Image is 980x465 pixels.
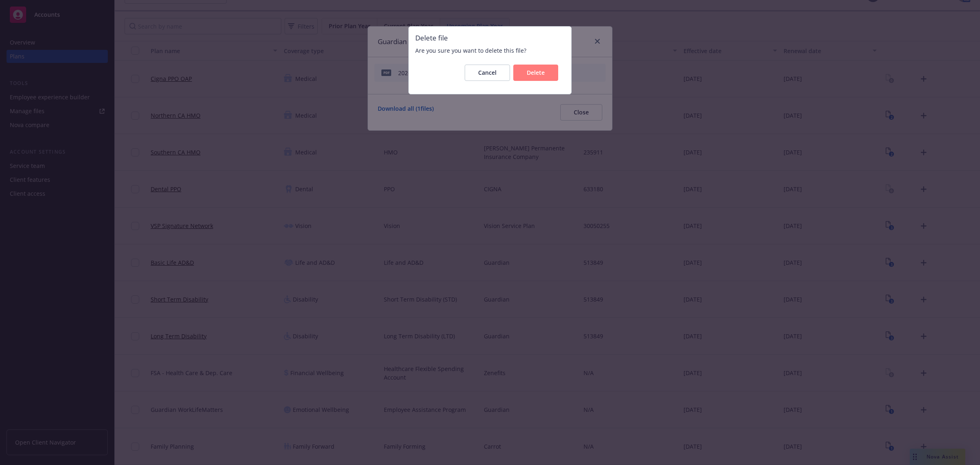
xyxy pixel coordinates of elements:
[415,33,565,43] span: Delete file
[478,69,497,76] span: Cancel
[527,69,545,76] span: Delete
[513,65,558,81] button: Delete
[465,65,510,81] button: Cancel
[415,46,565,55] span: Are you sure you want to delete this file?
